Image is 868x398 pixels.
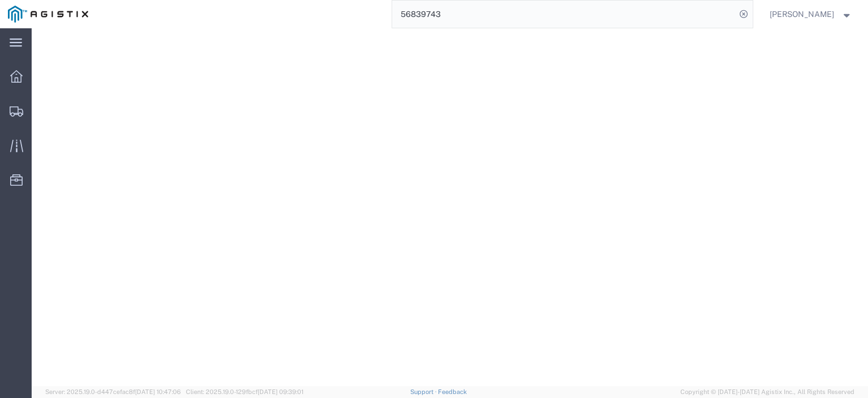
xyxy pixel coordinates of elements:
input: Search for shipment number, reference number [392,1,736,28]
iframe: FS Legacy Container [32,28,868,386]
img: logo [8,6,88,23]
span: Copyright © [DATE]-[DATE] Agistix Inc., All Rights Reserved [680,387,854,397]
a: Support [410,388,439,395]
button: [PERSON_NAME] [769,7,853,21]
span: Client: 2025.19.0-129fbcf [186,388,303,395]
a: Feedback [438,388,467,395]
span: [DATE] 10:47:06 [135,388,181,395]
span: Server: 2025.19.0-d447cefac8f [45,388,181,395]
span: Jesse Jordan [770,8,834,20]
span: [DATE] 09:39:01 [258,388,303,395]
